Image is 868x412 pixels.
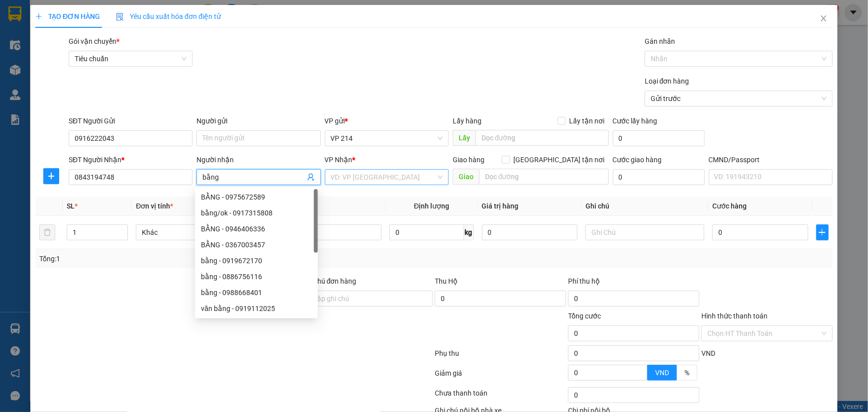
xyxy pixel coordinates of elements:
span: [GEOGRAPHIC_DATA] tận nơi [510,154,609,165]
div: Phí thu hộ [568,276,699,291]
input: Ghi Chú [585,224,704,240]
span: plus [44,172,59,180]
div: BẰNG - 0367003457 [201,239,312,250]
div: BẰNG - 0946406336 [195,221,318,237]
span: Đơn vị tính [136,202,173,210]
div: Người nhận [196,154,320,165]
strong: BIÊN NHẬN GỬI HÀNG HOÁ [34,60,115,67]
span: Giao [453,169,479,185]
span: Giá trị hàng [482,202,519,210]
div: bằng/ok - 0917315808 [195,205,318,221]
span: plus [35,13,42,20]
span: TẠO ĐƠN HÀNG [35,12,100,20]
div: bằng - 0919672170 [201,255,312,266]
label: Ghi chú đơn hàng [302,277,357,285]
img: logo [10,22,23,47]
span: Gửi trước [651,91,827,106]
input: VD: Bàn, Ghế [263,224,382,240]
div: CMND/Passport [709,154,833,165]
label: Cước giao hàng [613,156,662,164]
span: Lấy [453,130,476,146]
span: VND [701,349,715,357]
span: close [820,14,828,22]
div: bằng - 0988668401 [201,287,312,298]
span: Gói vận chuyển [69,37,119,45]
span: Tổng cước [568,312,601,320]
input: Dọc đường [479,169,609,185]
input: Cước lấy hàng [613,130,705,146]
span: VND [655,369,669,377]
span: kg [464,224,474,240]
span: Thu Hộ [435,277,458,285]
button: delete [39,224,55,240]
div: SĐT Người Gửi [69,115,193,126]
div: VP gửi [325,115,449,126]
div: Tổng: 1 [39,253,335,264]
label: Hình thức thanh toán [701,312,768,320]
label: Cước lấy hàng [613,117,658,125]
div: BẰNG - 0975672589 [201,192,312,203]
span: Lấy hàng [453,117,482,125]
span: % [684,369,689,377]
input: Cước giao hàng [613,169,705,185]
div: bằng - 0988668401 [195,285,318,301]
button: plus [816,224,829,240]
div: bằng/ok - 0917315808 [201,207,312,218]
span: Nơi gửi: [10,69,20,84]
span: 21408250577 [96,37,140,45]
img: icon [116,13,124,21]
span: VP 214 [331,131,443,146]
div: bằng - 0919672170 [195,253,318,269]
th: Ghi chú [581,197,708,216]
label: Gán nhãn [645,37,675,45]
input: 0 [482,224,578,240]
span: VP 214 [34,70,50,75]
span: Cước hàng [712,202,747,210]
span: Định lượng [414,202,449,210]
span: Tiêu chuẩn [75,51,187,66]
div: Giảm giá [434,368,568,385]
span: SL [67,202,75,210]
div: BẰNG - 0946406336 [201,223,312,234]
button: Close [810,5,838,33]
span: Khác [142,225,249,240]
span: Lấy tận nơi [566,115,609,126]
span: VP Nhận [325,156,353,164]
div: Phụ thu [434,348,568,365]
strong: CÔNG TY TNHH [GEOGRAPHIC_DATA] 214 QL13 - P.26 - Q.BÌNH THẠNH - TP HCM 1900888606 [26,16,81,53]
span: Yêu cầu xuất hóa đơn điện tử [116,12,221,20]
input: Dọc đường [476,130,609,146]
span: Giao hàng [453,156,484,164]
div: Chưa thanh toán [434,388,568,405]
span: plus [817,228,828,236]
div: văn bằng - 0919112025 [195,301,318,316]
span: user-add [307,173,315,181]
button: plus [43,168,59,184]
div: bằng - 0886756116 [195,269,318,285]
div: BẰNG - 0975672589 [195,189,318,205]
div: Người gửi [196,115,320,126]
div: văn bằng - 0919112025 [201,303,312,314]
div: bằng - 0886756116 [201,271,312,282]
span: PV Đắk Song [100,70,129,75]
div: SĐT Người Nhận [69,154,193,165]
div: BẰNG - 0367003457 [195,237,318,253]
span: Nơi nhận: [76,69,92,84]
span: 12:00:19 [DATE] [95,45,140,52]
input: Ghi chú đơn hàng [302,291,433,307]
label: Loại đơn hàng [645,77,689,85]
